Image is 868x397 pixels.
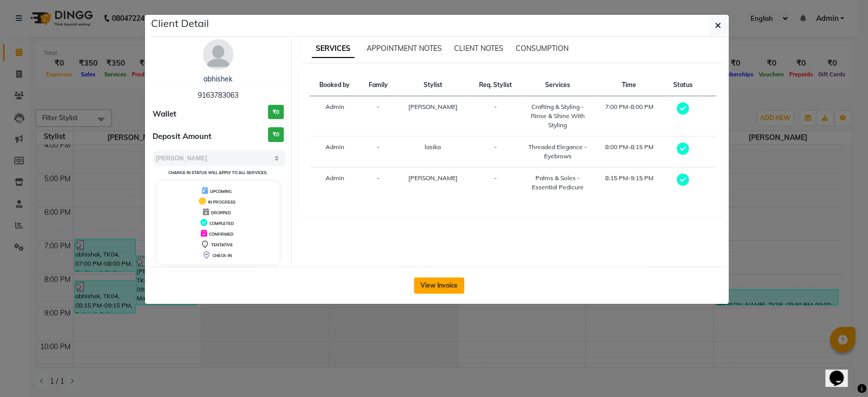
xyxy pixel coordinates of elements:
span: 9163783063 [198,91,238,100]
td: - [360,167,397,198]
h3: ₹0 [268,105,284,120]
span: COMPLETED [209,221,234,226]
span: CONFIRMED [209,232,233,237]
td: Admin [310,167,360,198]
td: Admin [310,96,360,136]
th: Req. Stylist [469,74,522,96]
td: 8:00 PM-8:15 PM [593,136,665,167]
span: SERVICES [312,40,354,58]
span: UPCOMING [210,189,232,194]
h5: Client Detail [151,16,209,31]
td: - [469,167,522,198]
span: APPOINTMENT NOTES [367,44,442,53]
th: Stylist [397,74,469,96]
th: Booked by [310,74,360,96]
iframe: chat widget [825,356,858,387]
span: CLIENT NOTES [454,44,503,53]
th: Family [360,74,397,96]
span: Deposit Amount [153,131,212,143]
a: abhishek [203,74,232,83]
td: - [360,136,397,167]
td: - [469,96,522,136]
span: Wallet [153,108,176,120]
span: IN PROGRESS [208,200,235,205]
button: View Invoice [414,277,464,294]
td: Admin [310,136,360,167]
th: Services [522,74,593,96]
td: 8:15 PM-9:15 PM [593,167,665,198]
span: CHECK-IN [213,253,232,258]
td: 7:00 PM-8:00 PM [593,96,665,136]
span: CONSUMPTION [516,44,568,53]
div: Threaded Elegance - Eyebrows [528,143,587,161]
span: [PERSON_NAME] [408,103,458,110]
span: DROPPED [211,210,231,215]
img: avatar [203,39,233,70]
div: Palms & Soles - Essential Pedicure [528,174,587,192]
td: - [360,96,397,136]
small: Change in status will apply to all services. [168,170,267,175]
span: TENTATIVE [211,242,233,247]
span: [PERSON_NAME] [408,174,458,182]
span: lasika [425,143,441,151]
th: Status [665,74,702,96]
div: Crafting & Styling - Rinse & Shine With Styling [528,102,587,130]
th: Time [593,74,665,96]
td: - [469,136,522,167]
h3: ₹0 [268,127,284,142]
